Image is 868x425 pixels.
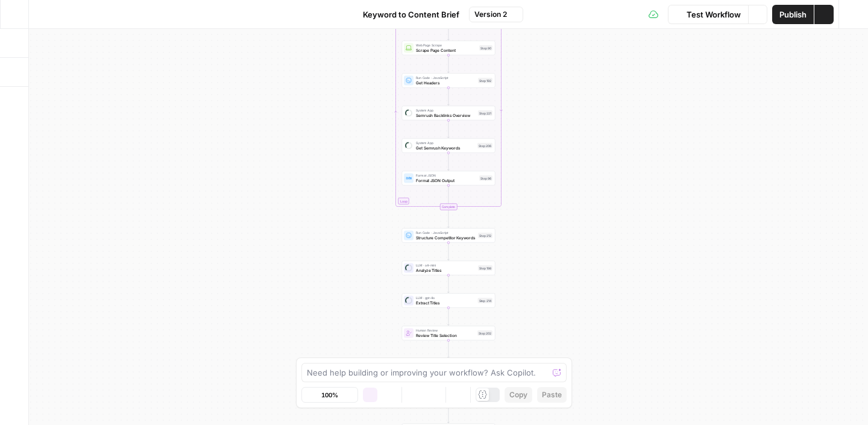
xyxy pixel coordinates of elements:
span: Keyword to Content Brief [363,8,459,20]
div: Step 212 [478,233,492,238]
div: Run Code · JavaScriptGet HeadersStep 192 [402,74,495,88]
div: Web Page ScrapeScrape Page ContentStep 90 [402,41,495,55]
div: Step 90 [479,45,492,51]
g: Edge from step_212 to step_198 [448,243,450,260]
div: Step 192 [478,78,492,83]
g: Edge from step_222 to step_197 [448,406,450,423]
button: Copy [505,387,532,403]
span: Structure Competitor Keywords [416,235,476,241]
div: Step 202 [477,330,492,336]
g: Edge from step_198 to step_214 [448,275,450,293]
div: Step 206 [477,143,492,148]
span: Version 2 [474,9,507,20]
button: Test Workflow [668,5,748,24]
g: Edge from step_192 to step_221 [448,88,450,105]
g: Edge from step_202 to step_218 [448,341,450,358]
g: Edge from step_90 to step_192 [448,55,450,73]
span: Semrush Backlinks Overview [416,112,476,118]
span: Human Review [416,328,475,333]
span: LLM · gpt-4o [416,295,476,300]
span: Scrape Page Content [416,47,477,53]
div: Step 198 [478,265,492,271]
span: Format JSON [416,173,477,178]
span: System App [416,140,475,145]
div: Complete [402,204,495,210]
div: Format JSONFormat JSON OutputStep 96 [402,171,495,186]
span: Copy [509,389,527,400]
div: Step 214 [478,298,493,303]
span: System App [416,108,476,113]
span: Get Headers [416,80,476,86]
div: Step 221 [478,110,492,116]
span: LLM · o4-mini [416,263,476,268]
span: Run Code · JavaScript [416,230,476,235]
g: Edge from step_214 to step_202 [448,308,450,326]
g: Edge from step_206 to step_96 [448,153,450,171]
span: Format JSON Output [416,177,477,183]
span: Web Page Scrape [416,43,477,48]
span: Analyze Titles [416,267,476,273]
button: Version 2 [469,7,523,22]
span: 100% [321,390,338,400]
div: Complete [440,204,458,210]
span: Get Semrush Keywords [416,145,475,151]
span: Test Workflow [687,8,741,20]
div: LLM · o4-miniAnalyze TitlesStep 198 [402,261,495,275]
button: Keyword to Content Brief [345,5,467,24]
span: Extract Titles [416,300,476,306]
div: Step 96 [479,175,492,181]
div: System AppGet Semrush KeywordsStep 206 [402,139,495,153]
g: Edge from step_221 to step_206 [448,121,450,138]
span: Paste [542,389,562,400]
g: Edge from step_89-iteration-end to step_212 [448,210,450,228]
div: System AppSemrush Backlinks OverviewStep 221 [402,106,495,121]
g: Edge from step_89 to step_90 [448,23,450,40]
button: Paste [537,387,567,403]
div: Run Code · JavaScriptStructure Competitor KeywordsStep 212 [402,228,495,243]
span: Run Code · JavaScript [416,75,476,80]
div: Human ReviewReview Title SelectionStep 202 [402,326,495,341]
div: LLM · gpt-4oExtract TitlesStep 214 [402,294,495,308]
button: Publish [772,5,814,24]
span: Publish [779,8,807,20]
span: Review Title Selection [416,332,475,338]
